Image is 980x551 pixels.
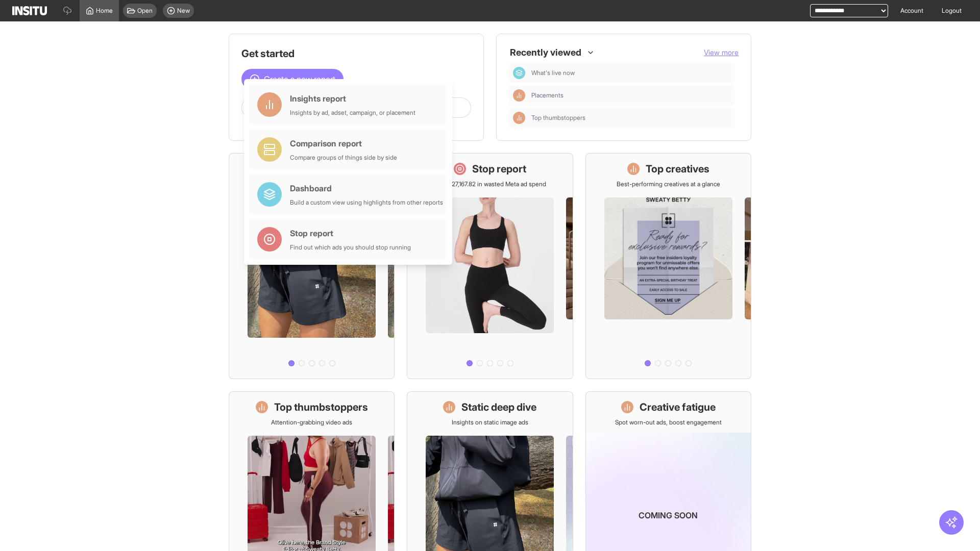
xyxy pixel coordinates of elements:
button: View more [704,47,739,58]
span: Top thumbstoppers [531,114,730,122]
span: What's live now [531,69,575,77]
span: Top thumbstoppers [531,114,585,122]
span: View more [704,48,739,57]
img: Logo [12,6,47,15]
div: Insights report [290,92,415,105]
h1: Stop report [472,162,526,176]
div: Comparison report [290,137,397,149]
a: Stop reportSave £27,167.82 in wasted Meta ad spend [407,153,573,379]
a: What's live nowSee all active ads instantly [229,153,395,379]
span: Open [137,7,153,15]
button: Create a new report [241,69,344,89]
span: New [177,7,190,15]
div: Find out which ads you should stop running [290,243,411,252]
span: Placements [531,91,563,99]
a: Top creativesBest-performing creatives at a glance [585,153,751,379]
div: Build a custom view using highlights from other reports [290,198,443,207]
h1: Top creatives [646,162,709,176]
span: Home [96,7,113,15]
div: Stop report [290,227,411,239]
span: What's live now [531,69,730,77]
span: Placements [531,91,730,99]
p: Insights on static image ads [452,418,528,427]
p: Best-performing creatives at a glance [617,180,720,188]
div: Insights [513,112,525,124]
div: Insights by ad, adset, campaign, or placement [290,109,415,117]
h1: Static deep dive [461,400,536,414]
div: Dashboard [513,67,525,79]
div: Compare groups of things side by side [290,154,397,162]
h1: Top thumbstoppers [274,400,368,414]
div: Insights [513,89,525,102]
p: Save £27,167.82 in wasted Meta ad spend [433,180,546,188]
div: Dashboard [290,182,443,194]
span: Create a new report [264,73,335,85]
p: Attention-grabbing video ads [271,418,352,427]
h1: Get started [241,46,471,61]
